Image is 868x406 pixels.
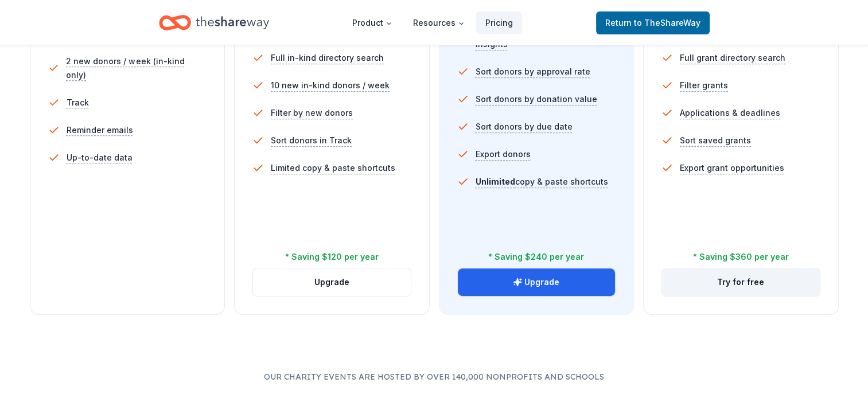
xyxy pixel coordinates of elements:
a: Home [159,9,269,36]
span: copy & paste shortcuts [476,177,608,186]
span: Return [605,16,700,30]
span: Full grant directory search [680,51,785,65]
span: Unlimited [476,177,515,186]
span: Export grant opportunities [680,161,784,175]
button: Product [343,11,402,34]
span: Limited copy & paste shortcuts [271,161,395,175]
span: Reminder emails [67,123,133,137]
span: Filter grants [680,79,728,92]
a: Pricing [476,11,522,34]
p: Our charity events are hosted by over 140,000 nonprofits and schools [28,370,840,384]
button: Upgrade [253,268,411,296]
div: * Saving $240 per year [488,250,584,264]
span: Filter by new donors [271,106,353,120]
span: Sort donors by donation value [476,92,597,106]
button: Upgrade [458,268,616,296]
span: Applications & deadlines [680,106,780,120]
button: Resources [404,11,474,34]
div: * Saving $120 per year [285,250,379,264]
nav: Main [343,9,522,36]
div: * Saving $360 per year [693,250,789,264]
span: Track [67,96,89,110]
span: Export donors [476,147,531,161]
button: Try for free [662,268,820,296]
span: Sort saved grants [680,134,751,147]
span: 10 new in-kind donors / week [271,79,390,92]
span: to TheShareWay [634,18,700,28]
span: Sort donors by due date [476,120,573,134]
span: 2 new donors / week (in-kind only) [66,54,207,82]
span: Up-to-date data [67,151,133,165]
a: Returnto TheShareWay [596,11,710,34]
span: Sort donors in Track [271,134,352,147]
span: Sort donors by approval rate [476,65,590,79]
span: Full in-kind directory search [271,51,384,65]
